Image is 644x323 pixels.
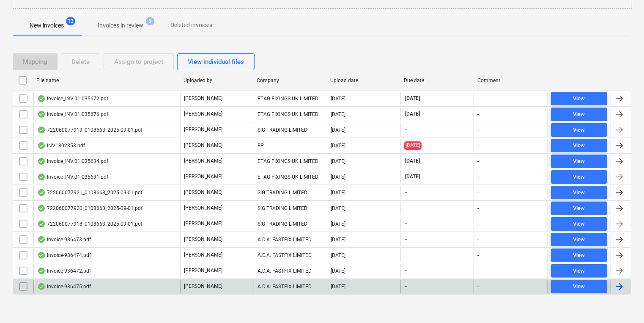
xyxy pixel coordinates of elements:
span: - [404,267,408,274]
div: SIG TRADING LIMITED [254,123,327,137]
div: Upload date [330,77,397,83]
div: OCR finished [37,142,46,149]
span: - [404,236,408,243]
div: - [477,268,479,274]
div: [DATE] [331,127,345,133]
div: Comment [477,77,544,83]
div: ETAG FIXINGS UK LIMITED [254,170,327,184]
div: View [573,94,585,104]
div: - [477,205,479,211]
button: View [551,217,607,231]
iframe: Chat Widget [602,282,644,323]
button: View [551,92,607,105]
div: - [477,174,479,180]
p: [PERSON_NAME] [184,251,222,259]
div: Invoice-936474.pdf [37,252,91,259]
div: OCR finished [37,95,46,102]
div: INV1802853.pdf [37,142,85,149]
p: [PERSON_NAME] [184,204,222,212]
button: View [551,202,607,215]
p: Invoices in review [98,21,143,30]
button: View [551,139,607,152]
div: OCR finished [37,189,46,196]
div: Invoice-936473.pdf [37,236,91,243]
div: OCR finished [37,236,46,243]
div: Due date [404,77,471,83]
button: View [551,123,607,137]
span: - [404,126,408,133]
span: - [404,204,408,212]
div: 722060077920_0108663_2025-09-01.pdf [37,205,143,212]
div: [DATE] [331,143,345,149]
p: [PERSON_NAME] [184,236,222,243]
span: [DATE] [404,95,421,102]
div: SIG TRADING LIMITED [254,202,327,215]
div: OCR finished [37,252,46,259]
div: View [573,251,585,260]
span: [DATE] [404,173,421,180]
div: A.D.A. FASTFIX LIMITED [254,233,327,246]
div: SIG TRADING LIMITED [254,186,327,199]
div: Invoice_INV.01.035676.pdf [37,111,108,118]
div: Uploaded by [184,77,250,83]
div: A.D.A. FASTFIX LIMITED [254,264,327,278]
div: BP [254,139,327,152]
p: [PERSON_NAME] [184,220,222,227]
p: Deleted invoices [170,21,212,30]
div: SIG TRADING LIMITED [254,217,327,231]
div: [DATE] [331,190,345,196]
div: - [477,237,479,243]
div: - [477,127,479,133]
div: [DATE] [331,284,345,290]
button: View [551,264,607,278]
div: View [573,204,585,213]
div: [DATE] [331,237,345,243]
div: View [573,125,585,135]
button: View individual files [177,53,255,70]
div: 722060077921_0108663_2025-09-01.pdf [37,189,143,196]
button: View [551,155,607,168]
p: [PERSON_NAME] [184,126,222,133]
div: View [573,219,585,229]
p: [PERSON_NAME] [184,95,222,102]
div: Company [257,77,324,83]
p: [PERSON_NAME] [184,267,222,274]
span: - [404,283,408,290]
button: View [551,186,607,199]
div: OCR finished [37,283,46,290]
div: View [573,282,585,292]
div: OCR finished [37,268,46,274]
span: [DATE] [404,141,422,149]
div: - [477,221,479,227]
span: - [404,220,408,227]
div: [DATE] [331,268,345,274]
div: ETAG FIXINGS UK LIMITED [254,92,327,105]
div: Invoice_INV.01.035631.pdf [37,174,108,180]
div: [DATE] [331,221,345,227]
div: OCR finished [37,221,46,227]
div: OCR finished [37,111,46,118]
span: 5 [146,17,154,25]
div: [DATE] [331,111,345,117]
div: OCR finished [37,158,46,165]
div: Invoice-936475.pdf [37,283,91,290]
button: View [551,280,607,293]
button: View [551,248,607,262]
div: [DATE] [331,252,345,258]
div: ETAG FIXINGS UK LIMITED [254,155,327,168]
div: - [477,252,479,258]
div: View [573,172,585,182]
div: A.D.A. FASTFIX LIMITED [254,248,327,262]
div: OCR finished [37,174,46,180]
div: Invoice_INV.01.035634.pdf [37,158,108,165]
div: - [477,111,479,117]
p: [PERSON_NAME] [184,189,222,196]
div: [DATE] [331,158,345,164]
span: [DATE] [404,110,421,118]
div: View [573,188,585,198]
button: View [551,233,607,246]
p: [PERSON_NAME] [184,173,222,180]
span: [DATE] [404,157,421,165]
button: View [551,170,607,184]
p: [PERSON_NAME] [184,110,222,118]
